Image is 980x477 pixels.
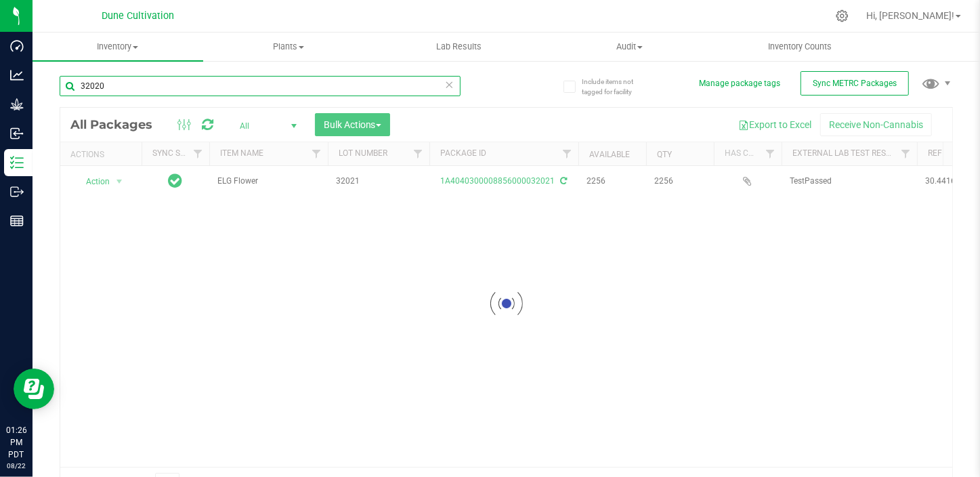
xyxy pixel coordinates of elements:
inline-svg: Inbound [10,127,24,140]
span: Sync METRC Packages [813,79,897,88]
span: Plants [204,41,373,53]
a: Lab Results [374,33,545,61]
button: Manage package tags [699,78,780,89]
a: Plants [203,33,374,61]
inline-svg: Reports [10,214,24,228]
span: Dune Cultivation [102,10,175,22]
inline-svg: Analytics [10,68,24,82]
p: 01:26 PM PDT [6,424,26,461]
span: Include items not tagged for facility [582,77,649,97]
div: Manage settings [834,9,851,22]
a: Inventory Counts [715,33,885,61]
a: Inventory [33,33,203,61]
iframe: Resource center [14,369,54,409]
button: Sync METRC Packages [801,71,909,96]
p: 08/22 [6,461,26,471]
inline-svg: Dashboard [10,39,24,53]
inline-svg: Grow [10,98,24,111]
span: Clear [445,76,454,94]
span: Audit [545,41,714,53]
span: Inventory [33,41,203,53]
span: Inventory Counts [750,41,850,53]
span: Lab Results [418,41,500,53]
a: Audit [544,33,715,61]
inline-svg: Inventory [10,156,24,169]
span: Hi, [PERSON_NAME]! [866,10,954,21]
inline-svg: Outbound [10,185,24,199]
input: Search Package ID, Item Name, SKU, Lot or Part Number... [60,76,461,96]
